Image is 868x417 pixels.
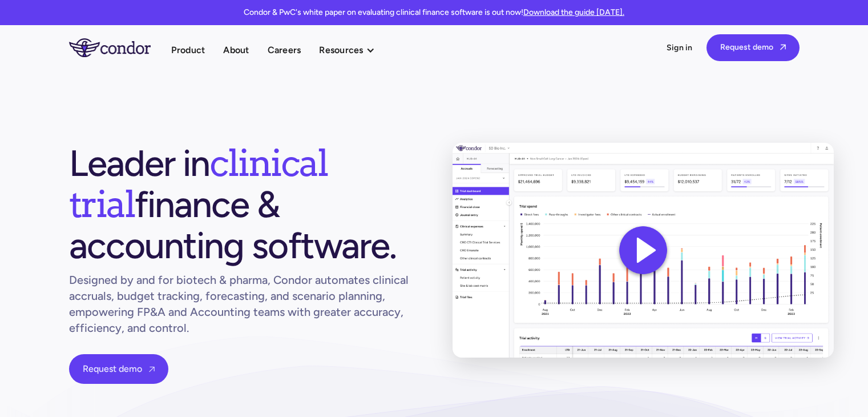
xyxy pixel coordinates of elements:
span: clinical trial [69,141,328,226]
h1: Designed by and for biotech & pharma, Condor automates clinical accruals, budget tracking, foreca... [69,272,416,336]
div: Resources [319,42,363,58]
a: Request demo [706,34,800,61]
a: home [69,38,171,57]
a: Product [171,42,205,58]
a: About [223,42,249,58]
p: Condor & PwC's white paper on evaluating clinical finance software is out now! [244,7,624,18]
a: Request demo [69,354,168,384]
a: Sign in [667,42,693,54]
a: Download the guide [DATE]. [523,7,624,17]
h1: Leader in finance & accounting software. [69,143,416,266]
a: Careers [268,42,301,58]
span:  [149,366,155,373]
span:  [780,43,786,51]
div: Resources [319,42,386,58]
